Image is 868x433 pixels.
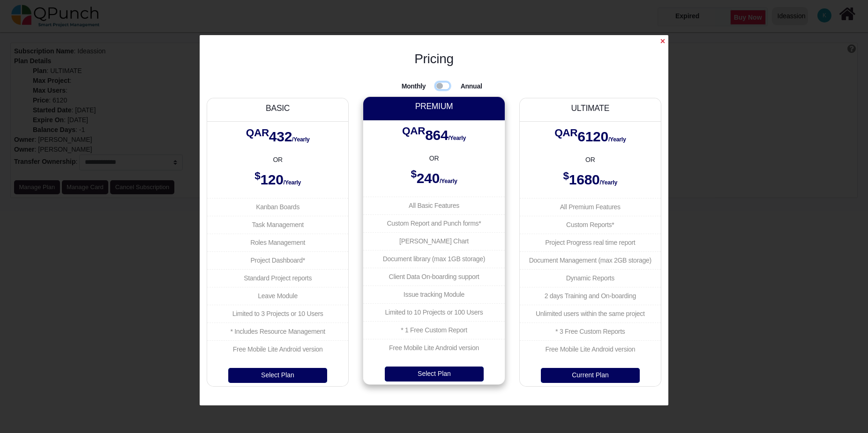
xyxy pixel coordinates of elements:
span: /Yearly [440,178,457,184]
li: Roles Management [207,234,348,251]
span: × [660,37,665,46]
li: * Includes Resource Management [207,323,348,340]
li: Custom Report and Punch forms* [363,214,504,232]
li: Standard Project reports [207,269,348,287]
h6: 1680 [520,165,661,195]
li: Issue tracking Module [363,286,504,303]
sup: $ [411,168,416,180]
center: OR [207,155,348,165]
span: /Yearly [599,179,617,186]
button: Select Plan [385,367,484,382]
li: Kanban Boards [207,198,348,216]
li: Project Progress real time report [520,234,661,251]
h6: 864 [363,120,504,150]
li: * 3 Free Custom Reports [520,323,661,340]
h5: BASIC [216,103,340,113]
sup: $ [563,170,569,182]
sup: $ [254,170,260,182]
h6: 432 [207,122,348,152]
li: Unlimited users within the same project [520,305,661,323]
li: Free Mobile Lite Android version [520,340,661,358]
sup: QAR [246,127,269,139]
button: Select Plan [228,368,327,383]
h6: 240 [363,163,504,193]
button: Current Plan [541,368,640,383]
li: Project Dashboard* [207,251,348,269]
sup: QAR [554,127,577,139]
strong: Monthly [402,82,426,90]
sup: QAR [402,125,425,137]
span: /Yearly [608,136,626,143]
li: Leave Module [207,287,348,305]
center: OR [520,155,661,165]
span: /Yearly [448,135,466,141]
li: 2 days Training and On-boarding [520,287,661,305]
li: [PERSON_NAME] Chart [363,232,504,250]
li: * 1 Free Custom Report [363,321,504,339]
span: /Yearly [292,136,310,143]
center: OR [363,154,504,163]
li: Free Mobile Lite Android version [207,340,348,358]
strong: Annual [461,82,482,90]
li: Task Management [207,216,348,234]
li: Dynamic Reports [520,269,661,287]
h5: ULTIMATE [528,103,652,113]
li: Client Data On-boarding support [363,268,504,286]
li: Limited to 10 Projects or 100 Users [363,303,504,321]
li: Limited to 3 Projects or 10 Users [207,305,348,323]
li: All Basic Features [363,197,504,214]
h6: 6120 [520,122,661,152]
li: Free Mobile Lite Android version [363,339,504,357]
li: Document Management (max 2GB storage) [520,251,661,269]
li: Custom Reports* [520,216,661,234]
h6: 120 [207,165,348,195]
h2: Pricing [203,51,665,67]
li: Document library (max 1GB storage) [363,250,504,268]
li: All Premium Features [520,198,661,216]
h5: PREMIUM [372,102,496,111]
span: /Yearly [284,179,301,186]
